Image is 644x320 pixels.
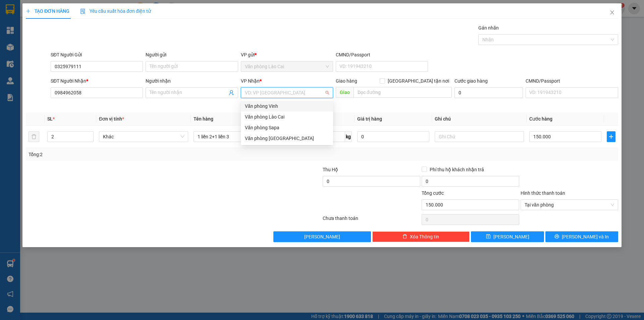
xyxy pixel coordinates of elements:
[354,87,452,98] input: Dọc đường
[241,101,333,111] div: Văn phòng Vinh
[245,102,329,110] div: Văn phòng Vinh
[454,87,523,98] input: Cước giao hàng
[432,112,527,126] th: Ghi chú
[607,131,615,142] button: plus
[80,8,151,14] span: Yêu cầu xuất hóa đơn điện tử
[525,200,614,210] span: Tại văn phòng
[273,231,371,242] button: [PERSON_NAME]
[146,51,238,58] div: Người gửi
[47,116,53,122] span: SL
[372,231,470,242] button: deleteXóa Thông tin
[410,233,439,240] span: Xóa Thông tin
[245,124,329,131] div: Văn phòng Sapa
[194,116,213,122] span: Tên hàng
[529,116,552,122] span: Cước hàng
[554,234,559,239] span: printer
[385,77,452,85] span: [GEOGRAPHIC_DATA] tận nơi
[51,51,143,58] div: SĐT Người Gửi
[241,122,333,133] div: Văn phòng Sapa
[493,233,529,240] span: [PERSON_NAME]
[486,234,491,239] span: save
[29,131,39,142] button: delete
[26,9,31,13] span: plus
[471,231,544,242] button: save[PERSON_NAME]
[241,111,333,122] div: Văn phòng Lào Cai
[336,78,357,84] span: Giao hàng
[422,190,444,196] span: Tổng cước
[336,51,428,58] div: CMND/Passport
[357,131,429,142] input: 0
[402,234,407,239] span: delete
[526,77,618,85] div: CMND/Passport
[245,135,329,142] div: Văn phòng [GEOGRAPHIC_DATA]
[245,113,329,121] div: Văn phòng Lào Cai
[603,3,622,22] button: Close
[545,231,618,242] button: printer[PERSON_NAME] và In
[609,10,615,15] span: close
[345,131,352,142] span: kg
[146,77,238,85] div: Người nhận
[26,8,69,14] span: TẠO ĐƠN HÀNG
[241,133,333,144] div: Văn phòng Ninh Bình
[427,166,487,173] span: Phí thu hộ khách nhận trả
[80,9,86,14] img: icon
[454,78,488,84] label: Cước giao hàng
[51,77,143,85] div: SĐT Người Nhận
[336,87,354,98] span: Giao
[241,78,260,84] span: VP Nhận
[323,167,338,172] span: Thu Hộ
[521,190,565,196] label: Hình thức thanh toán
[562,233,609,240] span: [PERSON_NAME] và In
[322,215,421,226] div: Chưa thanh toán
[229,90,234,95] span: user-add
[29,151,249,158] div: Tổng: 2
[607,134,615,139] span: plus
[241,99,333,106] div: Văn phòng không hợp lệ
[478,25,499,31] label: Gán nhãn
[357,116,382,122] span: Giá trị hàng
[435,131,524,142] input: Ghi Chú
[99,116,124,122] span: Đơn vị tính
[304,233,340,240] span: [PERSON_NAME]
[194,131,283,142] input: VD: Bàn, Ghế
[241,51,333,58] div: VP gửi
[103,132,184,142] span: Khác
[245,61,329,72] span: Văn phòng Lào Cai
